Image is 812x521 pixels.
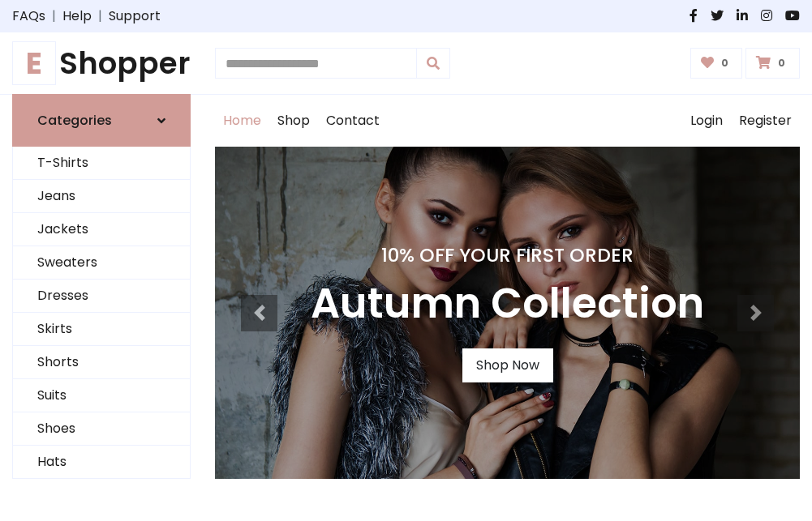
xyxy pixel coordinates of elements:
[13,412,190,446] a: Shoes
[13,446,190,479] a: Hats
[92,6,109,26] span: |
[215,95,269,147] a: Home
[37,113,112,128] h6: Categories
[12,94,191,147] a: Categories
[13,313,190,346] a: Skirts
[12,45,191,81] h1: Shopper
[731,95,800,147] a: Register
[745,48,800,79] a: 0
[311,280,704,329] h3: Autumn Collection
[690,48,743,79] a: 0
[12,41,56,85] span: E
[717,56,733,70] span: 0
[13,346,190,379] a: Shorts
[109,6,161,26] a: Support
[13,280,190,313] a: Dresses
[13,147,190,180] a: T-Shirts
[62,6,92,26] a: Help
[13,180,190,213] a: Jeans
[311,244,704,267] h4: 10% Off Your First Order
[13,379,190,412] a: Suits
[13,246,190,280] a: Sweaters
[12,45,191,81] a: EShopper
[462,348,553,382] a: Shop Now
[269,95,318,147] a: Shop
[13,213,190,246] a: Jackets
[682,95,731,147] a: Login
[45,6,62,26] span: |
[318,95,388,147] a: Contact
[12,6,45,26] a: FAQs
[774,56,789,70] span: 0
